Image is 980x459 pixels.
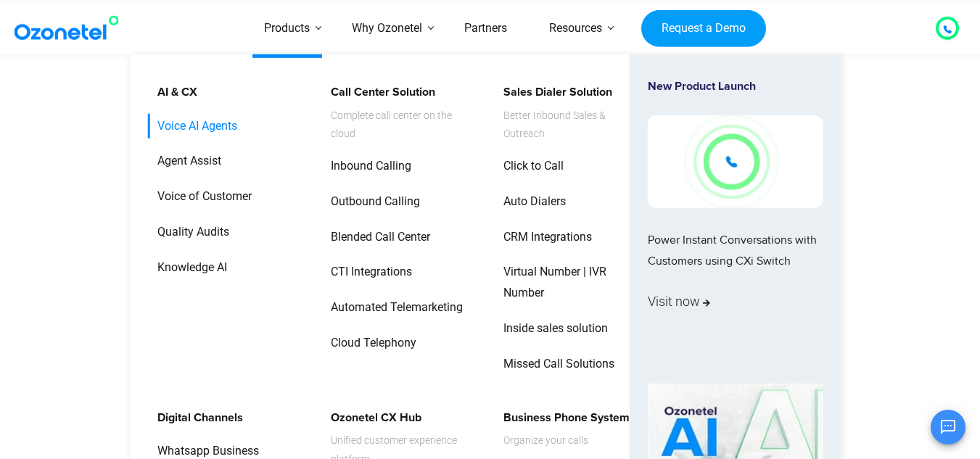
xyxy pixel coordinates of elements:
a: Why Ozonetel [331,3,443,54]
a: Automated Telemarketing [321,295,465,321]
a: CRM Integrations [494,224,594,249]
a: Blended Call Center [321,224,432,249]
a: Knowledge AI [148,255,229,281]
a: Voice of Customer [148,184,254,210]
a: AI & CX [148,80,199,105]
a: CTI Integrations [321,260,414,285]
a: Missed Call Solutions [494,352,617,377]
a: Sales Dialer SolutionBetter Inbound Sales & Outreach [494,80,648,145]
a: Outbound Calling [321,189,422,215]
a: Agent Assist [148,149,223,174]
a: Click to Call [494,154,566,179]
button: Open chat [931,410,965,444]
a: Inside sales solution [494,316,610,342]
img: New-Project-17.png [648,115,823,208]
a: Request a Demo [641,9,765,47]
a: Business Phone SystemOrganize your calls [494,405,632,452]
a: Auto Dialers [494,189,568,215]
span: Complete call center on the cloud [331,106,474,142]
span: Organize your calls [503,431,630,450]
a: Call Center SolutionComplete call center on the cloud [321,80,476,145]
span: Visit now [648,290,710,313]
span: Better Inbound Sales & Outreach [503,106,646,142]
a: Cloud Telephony [321,331,419,356]
a: Digital Channels [148,405,245,430]
a: Voice AI Agents [148,113,239,138]
a: Products [243,3,331,54]
a: Partners [443,3,528,54]
a: Inbound Calling [321,154,413,179]
a: Quality Audits [148,220,231,245]
a: Resources [528,3,623,54]
a: Virtual Number | IVR Number [494,260,648,306]
a: New Product LaunchPower Instant Conversations with Customers using CXi SwitchVisit now [648,80,823,378]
